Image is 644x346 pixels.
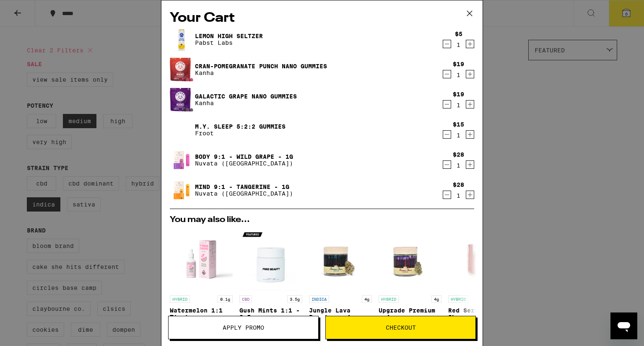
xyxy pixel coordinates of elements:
[239,295,252,303] p: CBD
[325,316,476,339] button: Checkout
[466,130,474,139] button: Increment
[239,228,302,339] a: Open page for Gush Mints 1:1 - 3.5g from Pure Beauty
[239,228,302,291] img: Pure Beauty - Gush Mints 1:1 - 3.5g
[195,70,327,76] p: Kanha
[170,228,233,291] img: Yummi Karma - Watermelon 1:1 Tincture
[170,178,193,202] img: Mind 9:1 - Tangerine - 1g
[448,228,511,339] a: Open page for Red Series: Cherry Fanta - 3.5g from Biko
[610,312,637,339] iframe: Button to launch messaging window
[168,316,319,339] button: Apply Promo
[223,325,264,331] span: Apply Promo
[453,181,464,188] div: $28
[455,31,462,37] div: $5
[431,295,441,303] p: 4g
[195,160,293,167] p: Nuvata ([GEOGRAPHIC_DATA])
[309,307,372,320] p: Jungle Lava Premium - 4g
[453,151,464,158] div: $28
[195,153,293,160] a: Body 9:1 - Wild Grape - 1g
[466,70,474,78] button: Increment
[195,190,293,197] p: Nuvata ([GEOGRAPHIC_DATA])
[195,100,297,106] p: Kanha
[170,118,193,142] img: M.Y. SLEEP 5:2:2 Gummies
[453,132,464,139] div: 1
[455,41,462,48] div: 1
[195,39,263,46] p: Pabst Labs
[170,216,474,224] h2: You may also like...
[170,87,193,112] img: Galactic Grape Nano Gummies
[453,162,464,169] div: 1
[309,228,372,339] a: Open page for Jungle Lava Premium - 4g from Humboldt Farms
[466,100,474,108] button: Increment
[386,325,416,331] span: Checkout
[448,307,511,320] p: Red Series: Cherry Fanta - 3.5g
[218,295,233,303] p: 0.1g
[170,228,233,339] a: Open page for Watermelon 1:1 Tincture from Yummi Karma
[170,148,193,172] img: Body 9:1 - Wild Grape - 1g
[453,91,464,98] div: $19
[443,130,451,139] button: Decrement
[309,295,329,303] p: INDICA
[170,307,233,320] p: Watermelon 1:1 Tincture
[443,160,451,169] button: Decrement
[466,160,474,169] button: Increment
[195,183,293,190] a: Mind 9:1 - Tangerine - 1g
[195,93,297,100] a: Galactic Grape Nano Gummies
[195,63,327,70] a: Cran-Pomegranate Punch Nano Gummies
[379,228,441,339] a: Open page for Upgrade Premium - 4g from Humboldt Farms
[170,28,193,51] img: Lemon High Seltzer
[453,61,464,67] div: $19
[170,57,193,82] img: Cran-Pomegranate Punch Nano Gummies
[448,228,511,291] img: Biko - Red Series: Cherry Fanta - 3.5g
[453,72,464,78] div: 1
[466,191,474,199] button: Increment
[453,121,464,128] div: $15
[448,295,468,303] p: HYBRID
[443,191,451,199] button: Decrement
[443,70,451,78] button: Decrement
[466,40,474,48] button: Increment
[453,102,464,108] div: 1
[195,123,286,130] a: M.Y. SLEEP 5:2:2 Gummies
[379,307,441,320] p: Upgrade Premium - 4g
[170,9,474,28] h2: Your Cart
[379,295,399,303] p: HYBRID
[195,33,263,39] a: Lemon High Seltzer
[443,100,451,108] button: Decrement
[239,307,302,320] p: Gush Mints 1:1 - 3.5g
[362,295,372,303] p: 4g
[195,130,286,137] p: Froot
[287,295,302,303] p: 3.5g
[379,228,441,291] img: Humboldt Farms - Upgrade Premium - 4g
[453,192,464,199] div: 1
[309,228,372,291] img: Humboldt Farms - Jungle Lava Premium - 4g
[443,40,451,48] button: Decrement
